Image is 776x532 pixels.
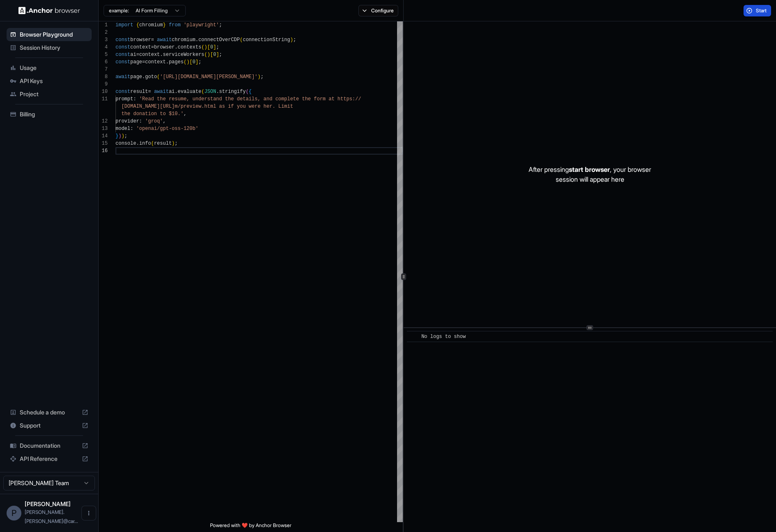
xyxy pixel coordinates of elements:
button: Open menu [81,506,96,520]
span: ) [207,52,210,58]
span: Browser Playground [20,30,88,39]
div: 12 [99,118,108,125]
span: page [130,74,142,80]
span: 0 [213,52,216,58]
div: 8 [99,73,108,81]
span: ) [204,44,207,50]
span: await [154,89,169,95]
span: await [157,37,172,43]
span: ( [201,44,204,50]
span: const [115,59,130,65]
span: ( [204,52,207,58]
div: 3 [99,36,108,44]
span: provider [115,118,139,124]
span: pages [169,59,184,65]
span: model [115,126,130,132]
span: API Reference [20,455,79,463]
span: ) [172,141,175,146]
div: 2 [99,29,108,36]
span: const [115,44,130,50]
span: 'openai/gpt-oss-120b' [136,126,198,132]
span: start browser [569,165,610,173]
div: 1 [99,21,108,29]
span: const [115,37,130,43]
span: from [169,22,181,28]
div: Schedule a demo [7,406,92,419]
span: ; [219,52,222,58]
span: { [249,89,252,95]
span: Start [756,7,767,14]
div: 5 [99,51,108,58]
span: goto [145,74,157,80]
span: const [115,52,130,58]
span: ] [216,52,219,58]
span: = [136,52,139,58]
div: Browser Playground [7,28,92,41]
div: 15 [99,140,108,147]
span: ( [151,141,154,146]
span: lete the form at https:// [287,96,361,102]
span: evaluate [178,89,201,95]
span: Project [20,90,88,98]
span: API Keys [20,77,88,85]
span: ] [195,59,198,65]
span: page [130,59,142,65]
span: import [115,22,133,28]
div: API Keys [7,74,92,88]
span: console [115,141,136,146]
span: ai [169,89,175,95]
span: } [163,22,166,28]
span: ( [184,59,187,65]
span: await [115,74,130,80]
span: = [142,59,145,65]
span: Powered with ❤️ by Anchor Browser [210,522,291,532]
span: chromium [172,37,196,43]
span: ; [125,133,127,139]
span: ) [118,133,121,139]
span: '[URL][DOMAIN_NAME][PERSON_NAME]' [160,74,258,80]
div: 7 [99,66,108,73]
span: context [139,52,160,58]
span: [ [189,59,192,65]
span: : [130,126,133,132]
div: 11 [99,95,108,103]
span: result [154,141,172,146]
span: . [195,37,198,43]
span: connectionString [243,37,290,43]
span: ​ [411,333,415,341]
span: Documentation [20,442,79,450]
span: chromium [139,22,163,28]
span: result [130,89,148,95]
span: Billing [20,110,88,118]
div: 6 [99,58,108,66]
img: Anchor Logo [18,7,80,14]
div: Project [7,88,92,101]
span: . [175,89,178,95]
span: Session History [20,44,88,52]
span: example: [109,7,129,14]
span: browser [130,37,151,43]
span: Support [20,421,79,430]
span: prompt [115,96,133,102]
span: { [136,22,139,28]
span: ; [293,37,296,43]
div: 4 [99,44,108,51]
span: . [160,52,163,58]
span: ( [201,89,204,95]
span: = [148,89,151,95]
div: 14 [99,132,108,140]
div: Support [7,419,92,432]
span: ( [240,37,243,43]
span: contexts [178,44,201,50]
div: API Reference [7,452,92,465]
span: = [151,37,154,43]
span: No logs to show [421,334,466,340]
span: const [115,89,130,95]
span: connectOverCDP [199,37,240,43]
div: 9 [99,81,108,88]
span: Schedule a demo [20,408,79,416]
div: 16 [99,147,108,155]
span: 0 [192,59,195,65]
span: ) [258,74,261,80]
div: Billing [7,108,92,121]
